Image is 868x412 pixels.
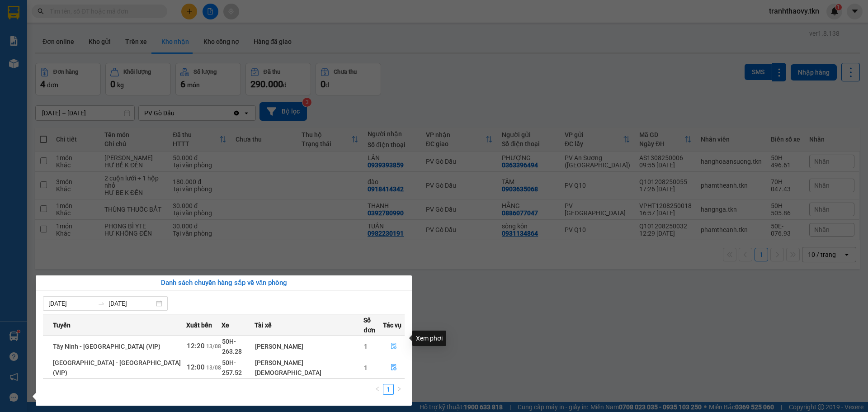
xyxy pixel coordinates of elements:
[391,364,397,371] span: file-done
[383,384,393,394] a: 1
[383,384,394,395] li: 1
[206,343,221,350] span: 13/08
[383,360,404,375] button: file-done
[412,331,446,346] div: Xem phơi
[85,33,378,45] li: Hotline: 1900 8153
[85,22,378,33] li: [STREET_ADDRESS][PERSON_NAME]. [GEOGRAPHIC_DATA], Tỉnh [GEOGRAPHIC_DATA]
[364,364,368,371] span: 1
[383,320,401,330] span: Tác vụ
[255,341,363,351] div: [PERSON_NAME]
[98,300,105,307] span: swap-right
[364,343,368,350] span: 1
[206,365,221,371] span: 13/08
[43,278,405,289] div: Danh sách chuyến hàng sắp về văn phòng
[222,338,242,355] span: 50H-263.28
[11,66,101,81] b: GỬI : PV Gò Dầu
[222,320,229,330] span: Xe
[372,384,383,395] button: left
[372,384,383,395] li: Previous Page
[383,339,404,354] button: file-done
[53,359,181,376] span: [GEOGRAPHIC_DATA] - [GEOGRAPHIC_DATA] (VIP)
[222,359,242,376] span: 50H-257.52
[186,320,212,330] span: Xuất bến
[396,386,402,392] span: right
[11,11,57,57] img: logo.jpg
[48,298,94,308] input: Từ ngày
[255,320,272,330] span: Tài xế
[375,386,380,392] span: left
[394,384,405,395] li: Next Page
[53,343,160,350] span: Tây Ninh - [GEOGRAPHIC_DATA] (VIP)
[187,363,205,371] span: 12:00
[394,384,405,395] button: right
[108,298,154,308] input: Đến ngày
[187,342,205,350] span: 12:20
[391,343,397,350] span: file-done
[98,300,105,307] span: to
[363,315,382,335] span: Số đơn
[53,320,71,330] span: Tuyến
[255,358,363,378] div: [PERSON_NAME][DEMOGRAPHIC_DATA]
